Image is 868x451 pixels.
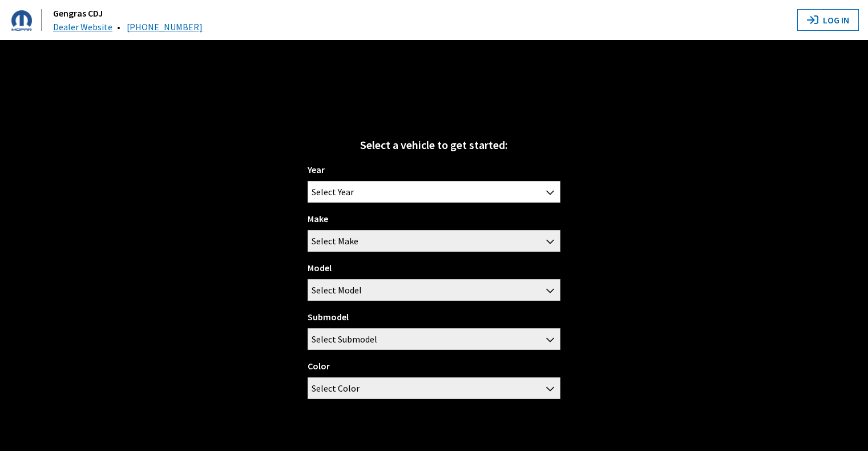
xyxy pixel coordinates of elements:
span: Select Model [312,280,362,300]
label: Submodel [308,310,349,324]
label: Year [308,163,325,176]
span: Select Submodel [308,328,560,350]
span: Select Color [312,378,360,398]
label: Model [308,261,332,275]
img: Dashboard [11,10,32,31]
label: Color [308,359,330,373]
label: Make [308,212,328,226]
span: Select Color [308,377,560,399]
a: [PHONE_NUMBER] [127,21,203,33]
a: Gengras CDJ [53,7,103,19]
span: Select Model [308,280,560,300]
span: Select Year [308,182,560,202]
a: Dealer Website [53,21,112,33]
span: Select Year [308,181,560,203]
span: Select Make [308,231,560,251]
button: Log In [797,9,859,31]
a: Gengras CDJ logo [11,9,51,31]
span: Select Model [308,279,560,301]
span: Select Year [312,182,354,202]
span: Select Color [308,378,560,398]
span: Select Submodel [308,329,560,349]
span: • [117,21,120,33]
span: Select Make [308,230,560,252]
span: Select Submodel [312,329,377,349]
div: Select a vehicle to get started: [308,136,560,154]
span: Select Make [312,231,358,251]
